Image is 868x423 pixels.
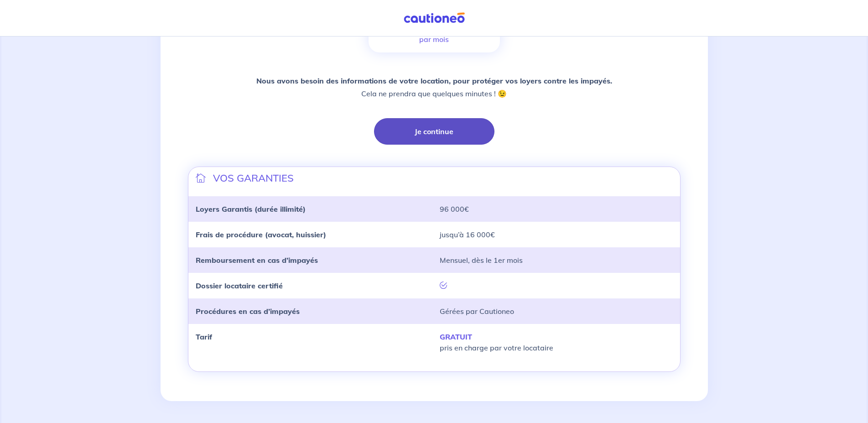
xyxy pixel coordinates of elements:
button: Je continue [374,118,494,145]
p: Mensuel, dès le 1er mois [440,255,673,266]
p: Cela ne prendra que quelques minutes ! 😉 [256,74,612,100]
p: Gérées par Cautioneo [440,306,673,317]
strong: GRATUIT [440,332,472,341]
p: par mois [419,34,449,45]
strong: Remboursement en cas d’impayés [196,256,318,265]
strong: Procédures en cas d’impayés [196,307,300,316]
p: jusqu’à 16 000€ [440,229,673,240]
strong: Dossier locataire certifié [196,281,283,290]
p: VOS GARANTIES [213,171,294,185]
p: 96 000€ [440,204,673,214]
strong: Tarif [196,332,212,341]
strong: Nous avons besoin des informations de votre location, pour protéger vos loyers contre les impayés. [256,76,612,85]
strong: Frais de procédure (avocat, huissier) [196,230,326,239]
strong: Loyers Garantis (durée illimité) [196,204,306,214]
p: pris en charge par votre locataire [440,331,673,353]
img: Cautioneo [400,12,468,24]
